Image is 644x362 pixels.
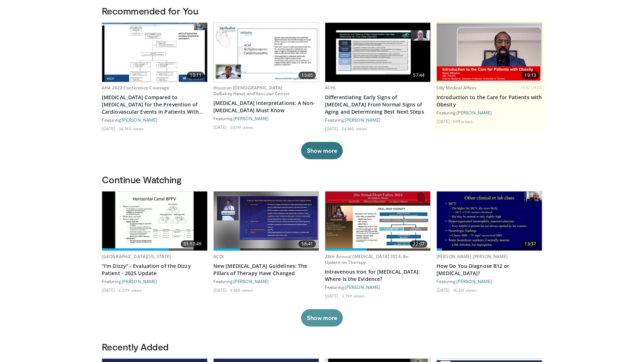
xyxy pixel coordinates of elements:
[436,110,542,115] div: Featuring:
[437,24,542,81] img: acc2e291-ced4-4dd5-b17b-d06994da28f3.png.620x360_q85_upscale.png
[214,191,319,251] img: 851e0762-9ce3-44ef-97fc-7df4b98e592d.620x360_q85_upscale.jpg
[325,126,340,131] li: [DATE]
[453,118,473,124] li: 599 views
[102,262,208,277] a: "I'm Dizzy" - Evaluation of the Dizzy Patient - 2025 Update
[436,85,477,91] a: Lilly Medical Affairs
[213,115,319,121] div: Featuring:
[301,309,343,327] button: Show more
[436,253,507,260] a: [PERSON_NAME] [PERSON_NAME]
[453,287,477,293] li: 15,261 views
[522,240,539,248] span: 13:37
[102,253,171,260] a: [GEOGRAPHIC_DATA][US_STATE]
[102,174,542,185] h3: Continue Watching
[301,142,343,159] button: Show more
[436,118,452,124] li: [DATE]
[102,117,208,123] div: Featuring:
[345,285,380,290] a: [PERSON_NAME]
[342,293,364,299] li: 3,749 views
[437,23,542,82] a: 19:13
[102,23,207,82] img: 7c0f9b53-1609-4588-8498-7cac8464d722.620x360_q85_upscale.jpg
[230,124,254,130] li: 30,119 views
[102,191,207,251] img: 906b40d6-7747-4004-a5af-463488e110b3.620x360_q85_upscale.jpg
[298,240,316,248] span: 58:41
[102,191,207,251] a: 01:10:49
[436,262,542,277] a: How Do You Diagnose B12 or [MEDICAL_DATA]?
[345,117,380,122] a: [PERSON_NAME]
[436,287,452,293] li: [DATE]
[325,94,431,115] a: Differentiating Early Signs of [MEDICAL_DATA] From Normal Signs of Aging and Determining Best Nex...
[213,278,319,284] div: Featuring:
[436,94,542,108] a: Introduction to the Care for Patients with Obesity
[410,72,427,79] span: 57:44
[522,72,539,79] span: 19:13
[118,126,144,131] li: 36,744 views
[325,191,430,251] a: 22:07
[213,85,290,97] a: Houston [DEMOGRAPHIC_DATA] DeBakey Heart and Vascular Center
[325,23,430,82] a: 57:44
[214,23,319,82] img: 59f69555-d13b-4130-aa79-5b0c1d5eebbb.620x360_q85_upscale.jpg
[410,240,427,248] span: 22:07
[437,191,542,251] a: 13:37
[214,191,319,251] a: 58:41
[233,116,269,121] a: [PERSON_NAME]
[181,240,204,248] span: 01:10:49
[102,341,542,353] h3: Recently Added
[436,278,542,284] div: Featuring:
[230,287,253,293] li: 4,960 views
[102,287,117,293] li: [DATE]
[102,126,117,131] li: [DATE]
[187,72,204,79] span: 10:11
[437,191,542,251] img: 172d2151-0bab-4046-8dbc-7c25e5ef1d9f.620x360_q85_upscale.jpg
[118,287,142,293] li: 2,249 views
[102,23,207,82] a: 10:11
[213,253,224,260] a: ACOI
[122,117,157,122] a: [PERSON_NAME]
[213,124,229,130] li: [DATE]
[122,279,157,284] a: [PERSON_NAME]
[325,85,336,91] a: ACHL
[213,287,229,293] li: [DATE]
[521,85,542,90] span: FEATURED
[325,268,431,283] a: Intravenous Iron for [MEDICAL_DATA]: Where Is the Evidence?
[102,5,542,17] h3: Recommended for You
[325,191,430,251] img: 00da5ba3-c2e6-4fe0-bef8-ee918553ee6c.620x360_q85_upscale.jpg
[325,253,409,265] a: 28th Annual [MEDICAL_DATA] 2024: An Update on Therapy
[325,284,431,290] div: Featuring:
[342,126,367,131] li: 24,962 views
[456,279,492,284] a: [PERSON_NAME]
[325,117,431,123] div: Featuring:
[213,262,319,277] a: New [MEDICAL_DATA] Guidelines: The Pillars of Therapy Have Changed
[325,23,430,82] img: 599f3ee4-8b28-44a1-b622-e2e4fac610ae.620x360_q85_upscale.jpg
[325,293,340,299] li: [DATE]
[214,23,319,82] a: 15:05
[102,94,208,115] a: [MEDICAL_DATA] Compared to [MEDICAL_DATA] for the Prevention of Cardiovascular Events in Patients...
[298,72,316,79] span: 15:05
[213,100,319,114] a: [MEDICAL_DATA] Interpretations: A Non-[MEDICAL_DATA] Must Know
[233,279,269,284] a: [PERSON_NAME]
[102,278,208,284] div: Featuring:
[102,85,169,91] a: AHA 2022 Conference Coverage
[456,110,492,115] a: [PERSON_NAME]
